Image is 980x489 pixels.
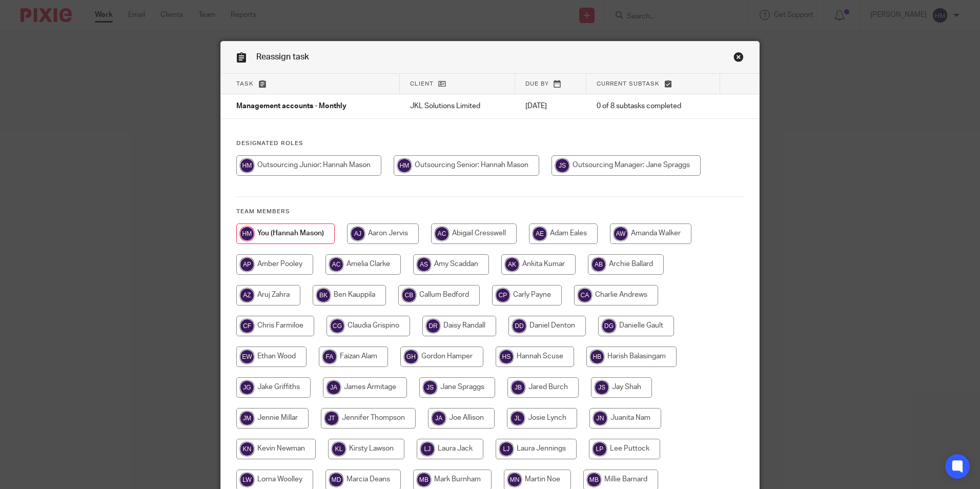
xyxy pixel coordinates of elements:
[597,81,660,87] span: Current subtask
[236,103,346,110] span: Management accounts - Monthly
[525,101,577,111] p: [DATE]
[586,94,720,119] td: 0 of 8 subtasks completed
[236,81,254,87] span: Task
[410,101,505,111] p: JKL Solutions Limited
[733,52,744,66] a: Close this dialog window
[410,81,434,87] span: Client
[236,208,744,216] h4: Team members
[525,81,549,87] span: Due by
[256,53,309,61] span: Reassign task
[236,139,744,148] h4: Designated Roles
